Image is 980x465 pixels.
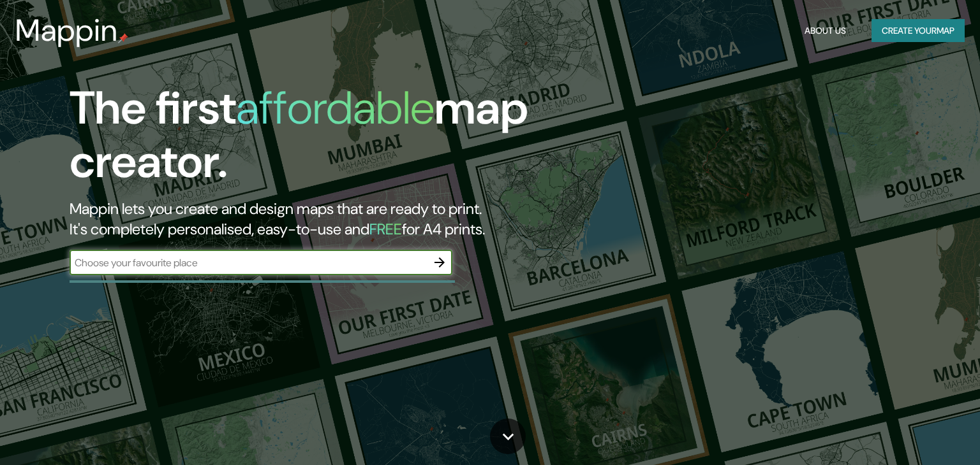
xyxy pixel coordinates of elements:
[70,82,560,199] h1: The first map creator.
[369,219,402,239] h5: FREE
[70,255,427,270] input: Choose your favourite place
[70,199,560,240] h2: Mappin lets you create and design maps that are ready to print. It's completely personalised, eas...
[236,78,434,138] h1: affordable
[872,19,965,43] button: Create yourmap
[118,33,128,43] img: mappin-pin
[15,13,118,48] h3: Mappin
[799,19,851,43] button: About Us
